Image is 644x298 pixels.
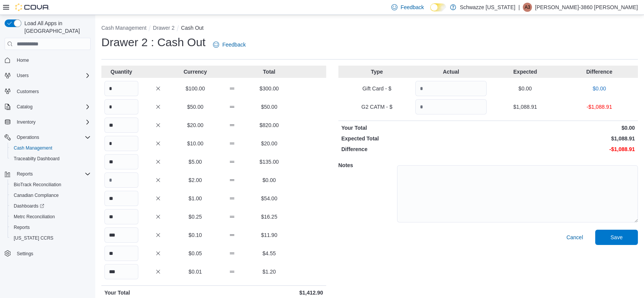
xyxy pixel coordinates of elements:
p: -$1,088.91 [490,145,635,153]
button: Settings [2,248,94,259]
span: Dashboards [14,203,44,209]
input: Quantity [104,264,138,279]
input: Quantity [104,191,138,206]
p: Expected [490,68,561,76]
span: Customers [14,86,91,96]
input: Quantity [104,118,138,133]
input: Quantity [104,136,138,151]
button: Cash Out [181,25,203,31]
button: Cash Management [8,143,94,153]
a: Traceabilty Dashboard [11,154,62,163]
p: $0.00 [252,176,286,184]
a: Home [14,56,32,65]
button: Inventory [14,118,38,127]
span: Canadian Compliance [14,192,59,198]
button: Home [2,55,94,66]
input: Quantity [415,99,487,114]
p: $50.00 [252,103,286,111]
p: $10.00 [178,140,212,147]
p: $54.00 [252,195,286,202]
p: Actual [415,68,487,76]
a: [US_STATE] CCRS [11,234,56,243]
p: $16.25 [252,213,286,221]
p: $1.20 [252,268,286,275]
span: Operations [14,133,91,142]
input: Quantity [104,154,138,169]
p: Currency [178,68,212,76]
p: $0.01 [178,268,212,275]
span: BioTrack Reconciliation [14,182,61,188]
a: BioTrack Reconciliation [11,180,64,189]
p: -$1,088.91 [564,103,635,111]
span: Canadian Compliance [11,191,91,200]
a: Metrc Reconciliation [11,212,58,221]
p: $0.00 [490,124,635,132]
button: [US_STATE] CCRS [8,233,94,243]
p: Expected Total [341,135,487,142]
p: Difference [341,145,487,153]
p: Your Total [104,289,212,296]
a: Customers [14,87,42,96]
button: Save [595,230,638,245]
div: Alexis-3860 Shoope [523,3,532,12]
input: Quantity [104,172,138,188]
nav: Complex example [5,52,91,279]
p: $300.00 [252,85,286,92]
span: Catalog [14,102,91,111]
span: Feedback [400,3,424,11]
span: Dark Mode [430,11,431,12]
span: Load All Apps in [GEOGRAPHIC_DATA] [21,19,91,35]
span: Cash Management [11,143,91,153]
span: Traceabilty Dashboard [11,154,91,163]
button: Canadian Compliance [8,190,94,201]
button: Traceabilty Dashboard [8,153,94,164]
button: BioTrack Reconciliation [8,179,94,190]
input: Quantity [104,246,138,261]
p: Schwazze [US_STATE] [460,3,516,12]
input: Quantity [104,99,138,114]
a: Reports [11,223,33,232]
span: Cancel [566,234,583,241]
input: Quantity [415,81,487,96]
button: Operations [2,132,94,143]
p: $1,088.91 [490,103,561,111]
p: Type [341,68,413,76]
span: Home [17,57,29,63]
button: Catalog [2,101,94,112]
p: $1,088.91 [490,135,635,142]
h5: Notes [338,158,396,173]
p: Quantity [104,68,138,76]
a: Feedback [210,37,248,52]
a: Canadian Compliance [11,191,62,200]
span: Washington CCRS [11,234,91,243]
span: BioTrack Reconciliation [11,180,91,189]
p: | [518,3,520,12]
span: Catalog [17,104,32,110]
span: Home [14,55,91,65]
p: $2.00 [178,176,212,184]
p: $0.25 [178,213,212,221]
span: Reports [14,169,91,179]
p: Your Total [341,124,487,132]
button: Reports [14,169,36,179]
button: Users [2,70,94,81]
button: Reports [8,222,94,233]
p: $1.00 [178,195,212,202]
span: Operations [17,134,39,140]
span: Traceabilty Dashboard [14,156,59,162]
a: Dashboards [8,201,94,211]
span: Feedback [222,41,245,48]
a: Settings [14,249,36,258]
p: [PERSON_NAME]-3860 [PERSON_NAME] [535,3,638,12]
p: $0.00 [564,85,635,92]
span: [US_STATE] CCRS [14,235,53,241]
p: $0.10 [178,231,212,239]
span: Customers [17,89,39,95]
span: Settings [17,251,33,257]
p: $20.00 [178,121,212,129]
span: A3 [525,3,530,12]
p: $4.55 [252,250,286,257]
p: $11.90 [252,231,286,239]
p: $0.05 [178,250,212,257]
span: Reports [14,224,30,230]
